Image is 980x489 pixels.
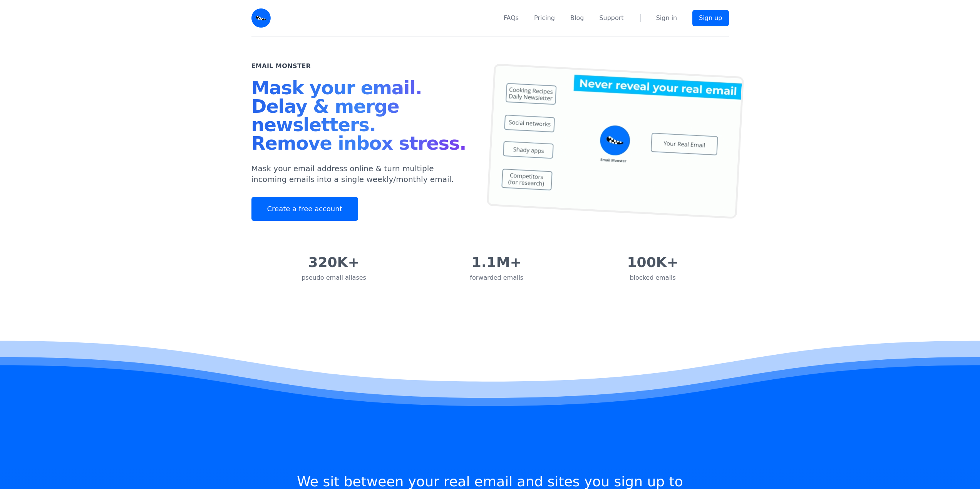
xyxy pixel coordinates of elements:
div: 320K+ [302,255,366,270]
a: Pricing [534,13,555,23]
a: Create a free account [251,197,358,221]
a: FAQs [504,13,519,23]
h2: We sit between your real email and sites you sign up to [297,475,683,489]
a: Blog [570,13,584,23]
div: 1.1M+ [470,255,523,270]
div: forwarded emails [470,273,523,282]
div: pseudo email aliases [302,273,366,282]
a: Sign up [692,10,729,26]
h2: Email Monster [251,62,311,71]
h1: Mask your email. Delay & merge newsletters. Remove inbox stress. [251,78,472,155]
img: Email Monster [251,8,271,28]
div: blocked emails [627,273,678,282]
p: Mask your email address online & turn multiple incoming emails into a single weekly/monthly email. [251,163,472,185]
a: Sign in [656,13,677,23]
img: temp mail, free temporary mail, Temporary Email [486,63,744,219]
a: Support [599,13,623,23]
div: 100K+ [627,255,678,270]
